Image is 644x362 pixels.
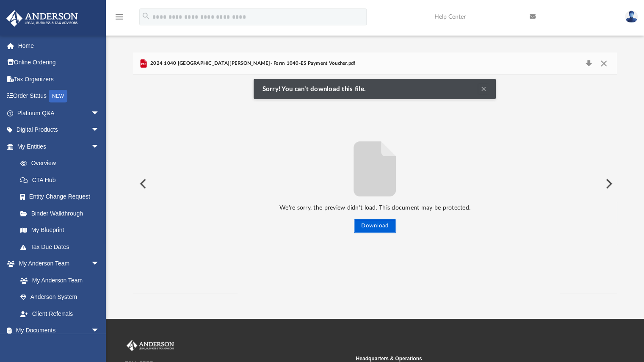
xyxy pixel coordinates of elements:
[625,11,638,23] img: User Pic
[91,322,108,340] span: arrow_drop_down
[12,272,104,289] a: My Anderson Team
[114,12,124,22] i: menu
[12,305,108,322] a: Client Referrals
[133,53,617,293] div: Preview
[6,122,112,138] a: Digital Productsarrow_drop_down
[12,155,112,172] a: Overview
[478,84,489,94] button: Clear Notification
[599,172,617,196] button: Next File
[6,88,112,105] a: Order StatusNEW
[91,122,108,139] span: arrow_drop_down
[149,60,356,67] span: 2024 1040 [GEOGRAPHIC_DATA][PERSON_NAME]- Form 1040-ES Payment Voucher.pdf
[6,71,112,88] a: Tax Organizers
[141,11,151,21] i: search
[12,188,112,205] a: Entity Change Request
[12,171,112,188] a: CTA Hub
[354,219,396,233] button: Download
[6,255,108,272] a: My Anderson Teamarrow_drop_down
[6,322,108,339] a: My Documentsarrow_drop_down
[596,58,611,69] button: Close
[558,318,634,352] iframe: To enrich screen reader interactions, please activate Accessibility in Grammarly extension settings
[133,172,152,196] button: Previous File
[12,289,108,306] a: Anderson System
[6,54,112,71] a: Online Ordering
[12,222,108,239] a: My Blueprint
[91,255,108,273] span: arrow_drop_down
[4,10,80,27] img: Anderson Advisors Platinum Portal
[6,37,112,54] a: Home
[91,138,108,155] span: arrow_drop_down
[12,205,112,222] a: Binder Walkthrough
[12,238,112,255] a: Tax Due Dates
[6,105,112,122] a: Platinum Q&Aarrow_drop_down
[6,138,112,155] a: My Entitiesarrow_drop_down
[581,58,597,69] button: Download
[125,340,176,351] img: Anderson Advisors Platinum Portal
[49,90,67,102] div: NEW
[91,105,108,122] span: arrow_drop_down
[262,86,370,93] span: Sorry! You can’t download this file.
[133,203,617,213] p: We’re sorry, the preview didn’t load. This document may be protected.
[133,75,617,293] div: File preview
[114,16,124,22] a: menu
